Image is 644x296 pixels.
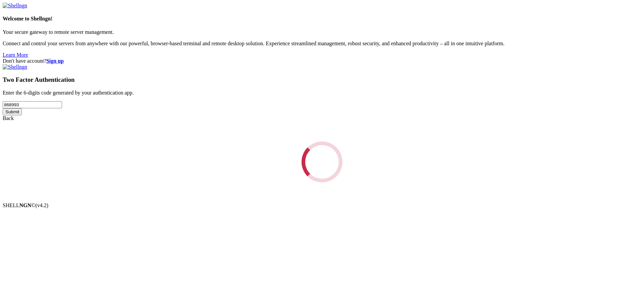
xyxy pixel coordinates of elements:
[3,58,641,64] div: Don't have account?
[3,52,28,58] a: Learn More
[3,41,641,47] p: Connect and control your servers from anywhere with our powerful, browser-based terminal and remo...
[19,202,32,208] b: NGN
[3,202,48,208] span: SHELL ©
[3,108,22,115] input: Submit
[3,101,62,108] input: Two factor code
[3,29,641,35] p: Your secure gateway to remote server management.
[3,115,14,121] a: Back
[3,16,641,22] h4: Welcome to Shellngn!
[3,90,641,96] p: Enter the 6-digits code generated by your authentication app.
[46,58,64,64] a: Sign up
[3,3,27,9] img: Shellngn
[3,64,27,70] img: Shellngn
[3,76,641,83] h3: Two Factor Authentication
[36,202,49,208] span: 4.2.0
[300,139,344,184] div: Loading...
